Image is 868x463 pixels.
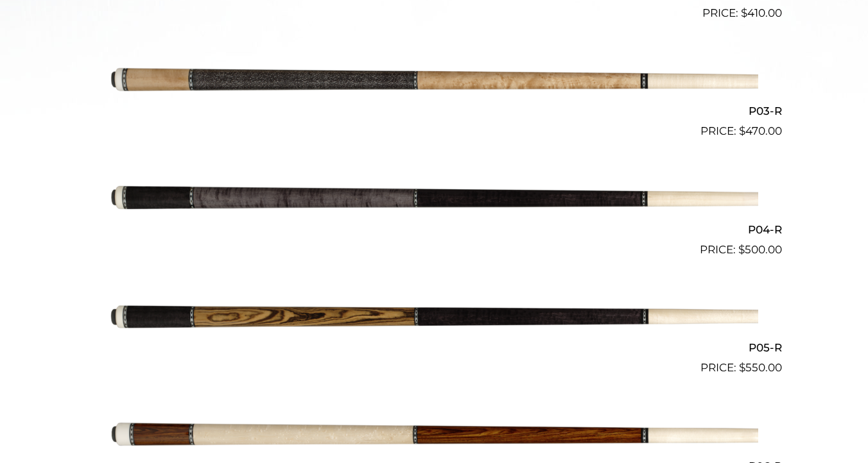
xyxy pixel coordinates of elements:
[86,99,782,123] h2: P03-R
[739,361,782,374] bdi: 550.00
[86,27,782,140] a: P03-R $470.00
[739,124,782,137] bdi: 470.00
[739,361,745,374] span: $
[738,243,745,256] span: $
[741,6,782,19] bdi: 410.00
[86,336,782,360] h2: P05-R
[741,6,747,19] span: $
[110,27,758,135] img: P03-R
[86,264,782,376] a: P05-R $550.00
[738,243,782,256] bdi: 500.00
[110,145,758,253] img: P04-R
[86,145,782,258] a: P04-R $500.00
[86,217,782,241] h2: P04-R
[110,264,758,371] img: P05-R
[739,124,745,137] span: $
